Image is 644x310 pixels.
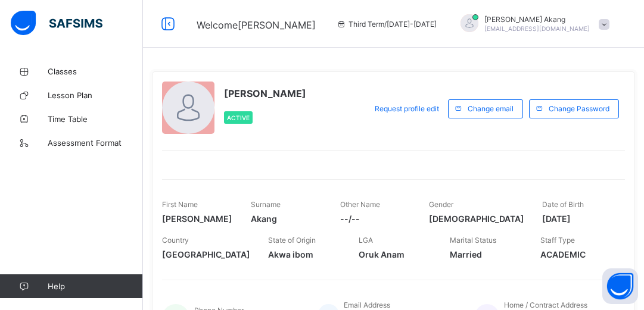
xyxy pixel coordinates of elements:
[344,300,390,309] span: Email Address
[197,19,316,31] span: Welcome [PERSON_NAME]
[11,11,102,36] img: safsims
[450,249,522,259] span: Married
[340,200,380,209] span: Other Name
[224,87,306,99] span: [PERSON_NAME]
[542,214,613,224] span: [DATE]
[268,249,341,259] span: Akwa ibom
[162,214,233,224] span: [PERSON_NAME]
[484,25,590,32] span: [EMAIL_ADDRESS][DOMAIN_NAME]
[48,138,143,148] span: Assessment Format
[268,236,316,245] span: State of Origin
[504,300,587,309] span: Home / Contract Address
[162,249,250,259] span: [GEOGRAPHIC_DATA]
[227,114,250,121] span: Active
[468,104,514,113] span: Change email
[540,249,613,259] span: ACADEMIC
[337,20,437,29] span: session/term information
[48,67,143,76] span: Classes
[48,114,143,124] span: Time Table
[162,200,198,209] span: First Name
[429,200,453,209] span: Gender
[48,90,143,100] span: Lesson Plan
[549,104,609,113] span: Change Password
[375,104,439,113] span: Request profile edit
[450,236,496,245] span: Marital Status
[340,214,411,224] span: --/--
[542,200,584,209] span: Date of Birth
[251,214,322,224] span: Akang
[540,236,575,245] span: Staff Type
[48,281,142,291] span: Help
[602,268,638,304] button: Open asap
[484,15,590,24] span: [PERSON_NAME] Akang
[429,214,524,224] span: [DEMOGRAPHIC_DATA]
[162,236,189,245] span: Country
[251,200,281,209] span: Surname
[449,14,615,34] div: AnthonyAkang
[359,236,373,245] span: LGA
[359,249,431,259] span: Oruk Anam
